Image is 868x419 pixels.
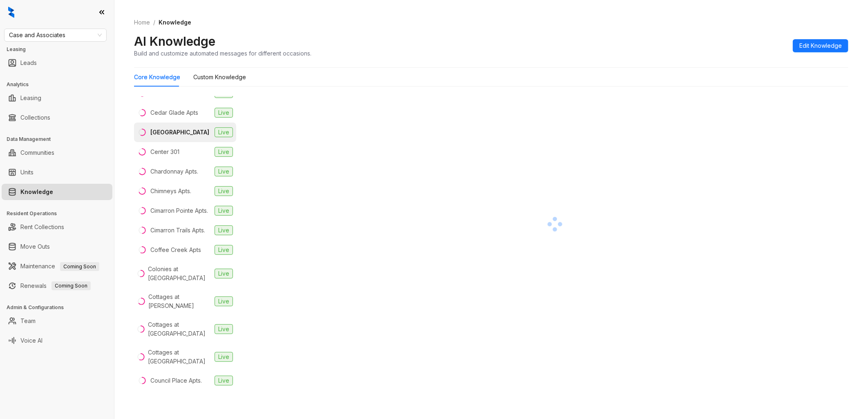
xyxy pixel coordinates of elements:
h3: Resident Operations [7,210,114,217]
li: Collections [2,109,112,126]
span: Live [215,206,233,216]
span: Coming Soon [51,281,91,290]
li: Communities [2,145,112,161]
a: Rent Collections [20,219,64,235]
a: Communities [20,145,54,161]
div: Custom Knowledge [193,73,246,82]
a: Leads [20,55,37,71]
span: Live [215,269,233,279]
li: / [153,18,155,27]
div: Cottages at [GEOGRAPHIC_DATA] [148,320,211,338]
a: Knowledge [20,184,53,200]
div: Center 301 [150,147,179,156]
span: Live [215,225,233,235]
div: Cottages at [PERSON_NAME] [148,292,211,310]
span: Live [215,352,233,362]
span: Live [215,147,233,157]
a: Move Outs [20,238,50,255]
div: Build and customize automated messages for different occasions. [134,49,311,58]
li: Team [2,313,112,329]
span: Live [215,167,233,176]
span: Live [215,376,233,386]
button: Edit Knowledge [793,39,848,52]
h2: AI Knowledge [134,33,215,49]
a: Units [20,164,34,181]
h3: Analytics [7,81,114,88]
li: Units [2,164,112,181]
div: Council Place Apts. [150,376,202,385]
span: Live [215,127,233,137]
div: Coffee Creek Apts [150,245,201,254]
div: Cimarron Pointe Apts. [150,206,208,215]
span: Live [215,108,233,118]
span: Live [215,245,233,255]
span: Live [215,296,233,306]
li: Leads [2,55,112,71]
div: Cimarron Trails Apts. [150,226,205,235]
a: Leasing [20,90,41,106]
li: Renewals [2,278,112,294]
a: Home [132,18,152,27]
span: Edit Knowledge [799,41,842,50]
li: Move Outs [2,238,112,255]
li: Maintenance [2,258,112,274]
li: Rent Collections [2,219,112,235]
span: Case and Associates [9,29,102,41]
div: Colonies at [GEOGRAPHIC_DATA] [148,265,211,283]
span: Coming Soon [60,262,99,271]
a: Team [20,313,36,329]
h3: Leasing [7,46,114,53]
img: logo [8,7,14,18]
li: Knowledge [2,184,112,200]
a: RenewalsComing Soon [20,278,91,294]
li: Leasing [2,90,112,106]
div: [GEOGRAPHIC_DATA] [150,128,209,137]
span: Live [215,324,233,334]
div: Chimneys Apts. [150,187,191,196]
div: Cottages at [GEOGRAPHIC_DATA] [148,348,211,366]
div: Chardonnay Apts. [150,167,198,176]
a: Collections [20,109,50,126]
div: Core Knowledge [134,73,180,82]
span: Live [215,186,233,196]
span: Knowledge [159,19,191,26]
li: Voice AI [2,332,112,349]
h3: Admin & Configurations [7,304,114,311]
div: Cedar Glade Apts [150,108,198,117]
a: Voice AI [20,332,43,349]
h3: Data Management [7,136,114,143]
